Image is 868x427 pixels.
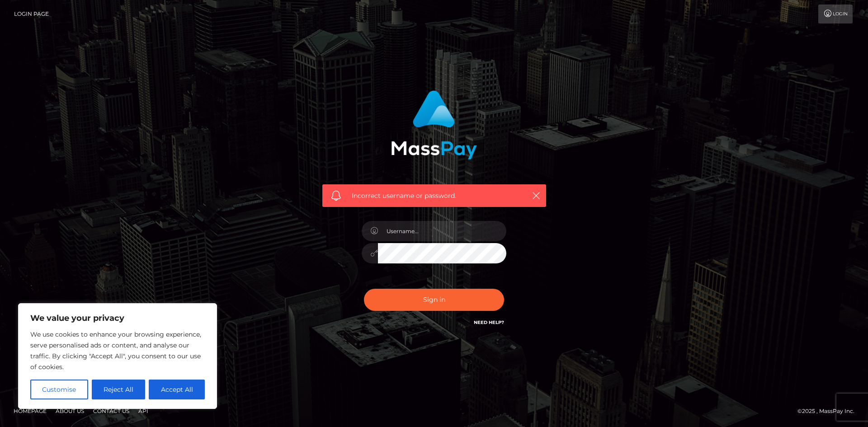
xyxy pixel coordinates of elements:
[52,404,88,418] a: About Us
[474,319,504,325] a: Need Help?
[797,406,861,416] div: © 2025 , MassPay Inc.
[30,380,88,399] button: Customise
[149,380,205,399] button: Accept All
[391,90,477,160] img: MassPay Login
[30,313,205,324] p: We value your privacy
[14,5,49,23] a: Login Page
[18,303,217,409] div: We value your privacy
[90,404,133,418] a: Contact Us
[364,289,504,311] button: Sign in
[135,404,152,418] a: API
[352,191,517,201] span: Incorrect username or password.
[10,404,50,418] a: Homepage
[818,5,853,23] a: Login
[378,221,506,241] input: Username...
[30,329,205,372] p: We use cookies to enhance your browsing experience, serve personalised ads or content, and analys...
[92,380,146,399] button: Reject All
